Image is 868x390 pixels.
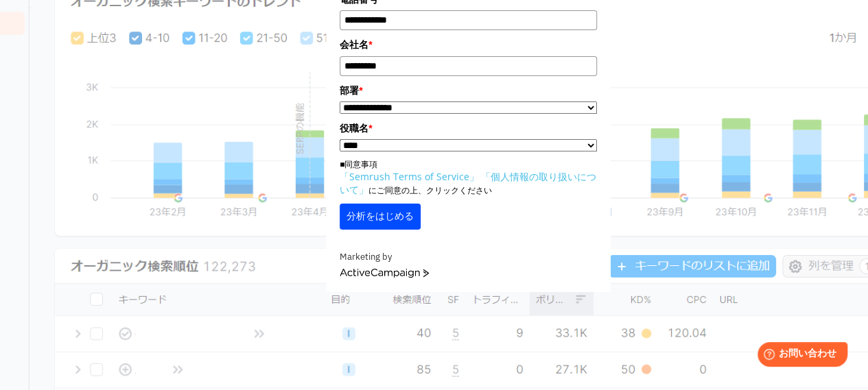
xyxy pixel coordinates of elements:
[340,170,479,183] a: 「Semrush Terms of Service」
[340,121,597,136] label: 役職名
[340,37,597,52] label: 会社名
[340,204,421,230] button: 分析をはじめる
[746,337,853,375] iframe: Help widget launcher
[340,158,597,197] p: ■同意事項 にご同意の上、クリックください
[340,250,597,265] div: Marketing by
[340,170,596,196] a: 「個人情報の取り扱いについて」
[340,83,597,98] label: 部署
